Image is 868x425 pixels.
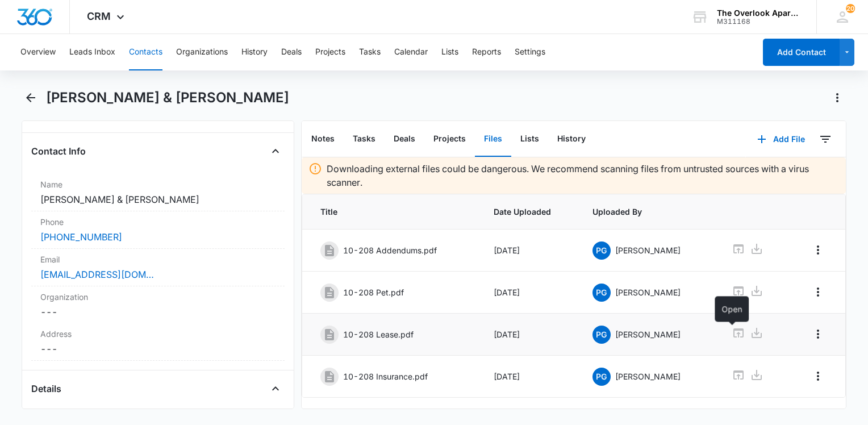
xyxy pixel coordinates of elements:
a: [EMAIL_ADDRESS][DOMAIN_NAME] [40,268,154,281]
button: Deals [281,34,302,70]
span: PG [592,326,611,344]
span: 20 [846,4,855,13]
button: Tasks [344,122,385,157]
div: Organization--- [31,286,285,323]
button: Actions [828,89,846,107]
h1: [PERSON_NAME] & [PERSON_NAME] [46,89,289,106]
div: Phone[PHONE_NUMBER] [31,211,285,249]
button: Lists [441,34,458,70]
p: Downloading external files could be dangerous. We recommend scanning files from untrusted sources... [327,162,839,189]
td: [DATE] [480,356,578,398]
div: Open [715,296,749,322]
div: account name [717,9,800,18]
button: Organizations [176,34,228,70]
dd: [PERSON_NAME] & [PERSON_NAME] [40,193,276,206]
button: History [548,122,595,157]
button: Add Contact [763,39,840,66]
div: account id [717,18,800,26]
span: Date Uploaded [494,206,565,218]
p: [PERSON_NAME] [615,244,681,256]
dd: --- [40,342,276,356]
a: [PHONE_NUMBER] [40,230,122,244]
button: Back [22,89,39,107]
h4: Details [31,382,61,395]
button: Filters [816,130,834,148]
label: Address [40,328,276,340]
label: Organization [40,291,276,303]
div: Address--- [31,323,285,361]
button: Tasks [359,34,381,70]
p: 10-208 Insurance.pdf [343,370,428,382]
td: [DATE] [480,314,578,356]
label: Name [40,178,276,190]
button: Overflow Menu [809,241,827,259]
button: Contacts [129,34,162,70]
p: 10-208 Lease.pdf [343,328,414,340]
label: Phone [40,216,276,228]
span: PG [592,368,611,386]
button: Lists [511,122,548,157]
span: PG [592,241,611,260]
div: notifications count [846,4,855,13]
label: Email [40,253,276,265]
button: Add File [746,126,816,153]
button: Deals [385,122,424,157]
button: Overview [20,34,56,70]
button: Close [266,142,285,160]
button: Projects [315,34,345,70]
button: Reports [472,34,501,70]
span: PG [592,284,611,302]
button: Overflow Menu [809,367,827,385]
h4: Contact Info [31,144,86,158]
button: Projects [424,122,475,157]
td: [DATE] [480,272,578,314]
button: Settings [515,34,545,70]
div: Email[EMAIL_ADDRESS][DOMAIN_NAME] [31,249,285,286]
button: Files [475,122,511,157]
span: Uploaded By [592,206,705,218]
button: Calendar [394,34,428,70]
button: Overflow Menu [809,283,827,301]
button: Close [266,380,285,398]
span: Title [320,206,466,218]
p: [PERSON_NAME] [615,286,681,298]
div: Name[PERSON_NAME] & [PERSON_NAME] [31,174,285,211]
button: Notes [302,122,344,157]
button: Overflow Menu [809,325,827,343]
span: CRM [87,10,111,22]
td: [DATE] [480,230,578,272]
p: [PERSON_NAME] [615,370,681,382]
button: Leads Inbox [69,34,115,70]
p: [PERSON_NAME] [615,328,681,340]
button: History [241,34,268,70]
p: 10-208 Addendums.pdf [343,244,437,256]
p: 10-208 Pet.pdf [343,286,404,298]
dd: --- [40,305,276,319]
